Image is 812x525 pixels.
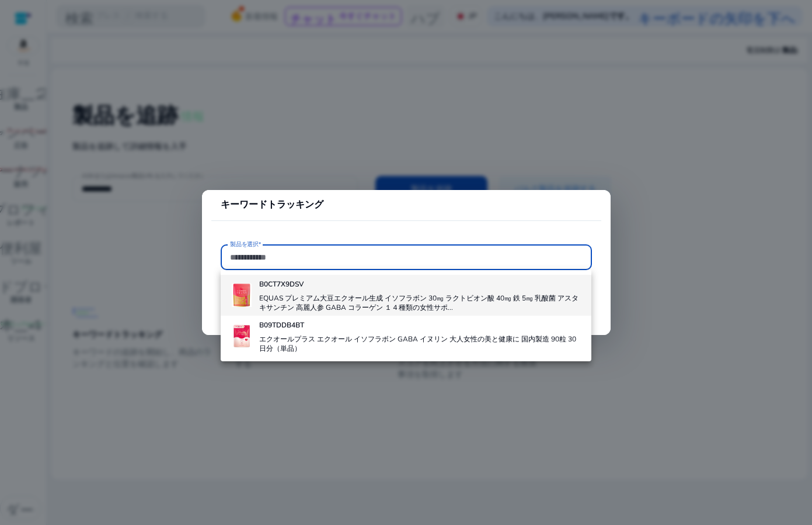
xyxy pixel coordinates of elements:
font: エクオールプラス エクオール イソフラボン GABA イヌリン 大人女性の美と健康に 国内製造 90粒 30日分（単品） [259,334,576,353]
font: EQUAS プレミアム大豆エクオール生成 イソフラボン 30㎎ ラクトビオン酸 40㎎ 鉄 5㎎ 乳酸菌 アスタキサンチン 高麗人参 GABA コラーゲン １４種類の女性サポ... [259,293,578,312]
font: B0CT7X9DSV [259,279,304,289]
img: 412okwI+smL.jpg [230,324,253,348]
img: 71Lb0-HzZWL.jpg [230,284,253,307]
font: B09TDDB4BT [259,320,304,330]
font: 製品を選択* [230,240,261,248]
font: キーワードトラッキング [221,198,323,211]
